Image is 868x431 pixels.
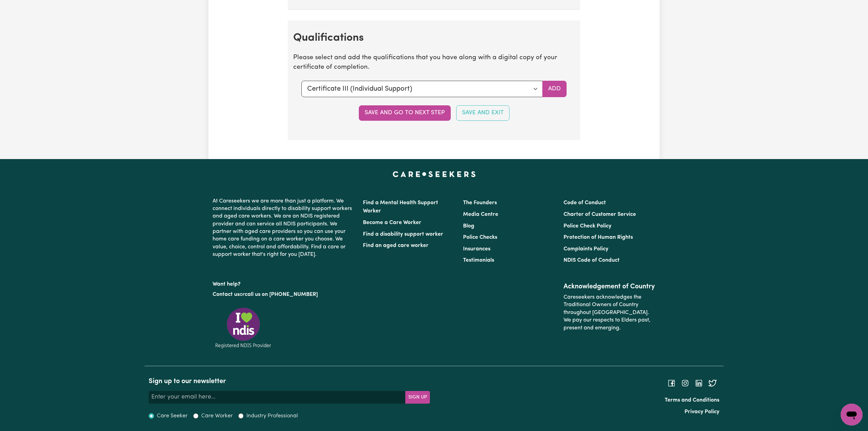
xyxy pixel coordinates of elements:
a: Code of Conduct [564,200,606,206]
label: Care Worker [201,412,233,420]
a: Find an aged care worker [363,243,429,248]
a: Terms and Conditions [665,397,719,403]
p: Careseekers acknowledges the Traditional Owners of Country throughout [GEOGRAPHIC_DATA]. We pay o... [564,291,655,335]
a: Follow Careseekers on LinkedIn [695,380,703,386]
a: Find a disability support worker [363,232,443,237]
h2: Qualifications [293,31,575,44]
a: NDIS Code of Conduct [564,258,620,263]
label: Industry Professional [246,412,298,420]
a: Follow Careseekers on Instagram [681,380,689,386]
a: Media Centre [463,212,498,217]
a: The Founders [463,200,497,206]
h2: Acknowledgement of Country [564,283,655,291]
input: Enter your email here... [149,391,406,403]
a: Privacy Policy [684,409,719,415]
button: Subscribe [405,391,430,403]
a: Follow Careseekers on Twitter [708,380,717,386]
a: Protection of Human Rights [564,235,633,240]
a: Police Check Policy [564,223,611,229]
a: Insurances [463,246,490,252]
p: At Careseekers we are more than just a platform. We connect individuals directly to disability su... [213,195,355,261]
a: Charter of Customer Service [564,212,636,217]
p: or [213,288,355,301]
a: Testimonials [463,258,494,263]
a: Become a Care Worker [363,220,421,225]
button: Add selected qualification [542,81,567,97]
a: Blog [463,223,474,229]
iframe: Button to launch messaging window [841,404,863,426]
a: Complaints Policy [564,246,608,252]
button: Save and go to next step [359,105,451,120]
label: Care Seeker [157,412,188,420]
a: Police Checks [463,235,497,240]
a: call us on [PHONE_NUMBER] [245,292,318,297]
a: Careseekers home page [393,171,476,177]
a: Follow Careseekers on Facebook [667,380,676,386]
h2: Sign up to our newsletter [149,377,430,386]
p: Want help? [213,278,355,288]
a: Contact us [213,292,240,297]
button: Save and Exit [456,105,510,120]
p: Please select and add the qualifications that you have along with a digital copy of your certific... [293,53,575,73]
a: Find a Mental Health Support Worker [363,200,438,214]
img: Registered NDIS provider [213,306,274,349]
